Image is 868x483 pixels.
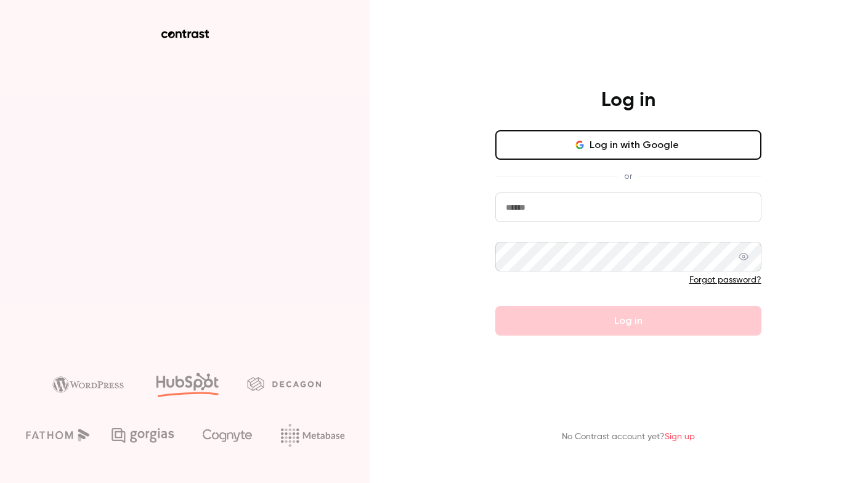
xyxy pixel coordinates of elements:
a: Sign up [665,432,695,441]
button: Log in with Google [495,130,761,160]
h4: Log in [601,88,655,113]
span: or [618,170,638,183]
a: Forgot password? [689,276,761,284]
p: No Contrast account yet? [562,431,695,444]
img: decagon [247,377,321,390]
